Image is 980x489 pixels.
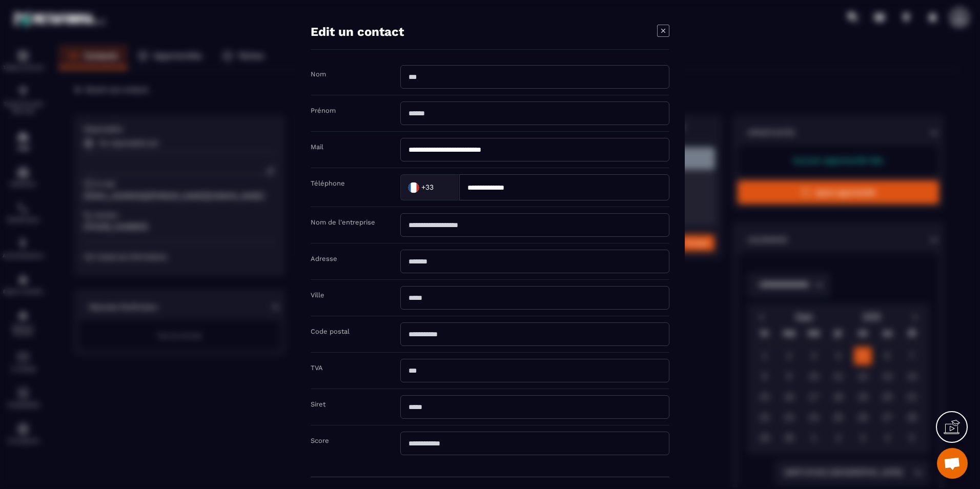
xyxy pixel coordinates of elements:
[311,70,326,78] label: Nom
[311,107,336,114] label: Prénom
[421,182,434,192] span: +33
[311,437,329,444] label: Score
[311,25,404,39] h4: Edit un contact
[400,174,459,200] div: Search for option
[311,143,323,151] label: Mail
[311,328,350,335] label: Code postal
[311,400,325,408] label: Siret
[937,448,968,479] a: Ouvrir le chat
[311,291,324,299] label: Ville
[311,255,337,262] label: Adresse
[311,364,323,372] label: TVA
[311,218,375,226] label: Nom de l'entreprise
[436,179,448,195] input: Search for option
[403,177,424,197] img: Country Flag
[311,179,345,187] label: Téléphone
